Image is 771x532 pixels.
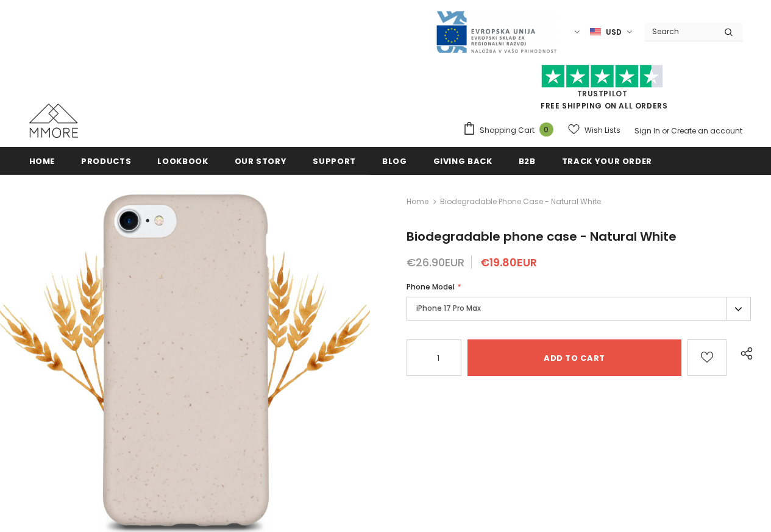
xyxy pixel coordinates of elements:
a: Wish Lists [568,119,620,141]
span: Track your order [562,155,652,167]
span: Biodegradable phone case - Natural White [440,194,601,209]
span: €26.90EUR [407,255,464,270]
a: Shopping Cart 0 [463,121,560,140]
a: Products [81,147,131,174]
a: Trustpilot [577,88,628,99]
span: Phone Model [407,282,455,292]
span: or [662,126,669,136]
span: FREE SHIPPING ON ALL ORDERS [463,70,742,111]
a: Sign In [634,126,660,136]
img: Javni Razpis [435,10,557,54]
img: USD [590,27,601,37]
span: support [313,155,356,167]
input: Search Site [645,23,715,40]
span: Shopping Cart [480,124,535,137]
a: Create an account [671,126,742,136]
a: Javni Razpis [435,26,557,37]
a: support [313,147,356,174]
a: Lookbook [157,147,208,174]
a: Our Story [235,147,287,174]
span: Biodegradable phone case - Natural White [407,228,677,245]
a: Blog [382,147,407,174]
span: 0 [539,122,553,137]
a: Home [29,147,55,174]
a: Track your order [562,147,652,174]
span: Lookbook [157,155,208,167]
span: Blog [382,155,407,167]
span: Our Story [235,155,287,167]
span: Wish Lists [584,124,620,137]
a: B2B [519,147,536,174]
img: Trust Pilot Stars [541,65,663,88]
span: USD [606,26,622,38]
span: Home [29,155,55,167]
img: MMORE Cases [29,104,78,138]
span: B2B [519,155,536,167]
input: Add to cart [467,339,681,376]
span: Giving back [433,155,492,167]
span: €19.80EUR [480,255,537,270]
label: iPhone 17 Pro Max [407,297,751,321]
a: Home [407,194,428,209]
a: Giving back [433,147,492,174]
span: Products [81,155,131,167]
